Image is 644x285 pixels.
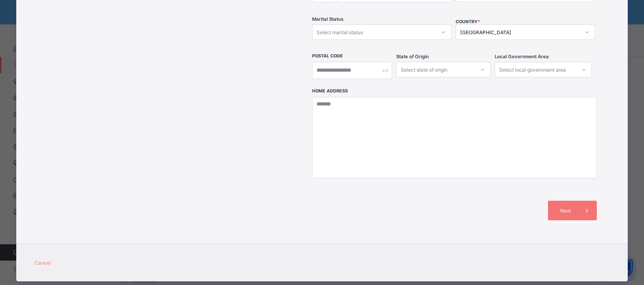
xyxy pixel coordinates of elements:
span: Local Government Area [495,54,549,59]
div: Select local government area [499,62,566,77]
span: Marital Status [312,16,343,22]
div: Select marital status [317,24,363,40]
label: Home Address [312,88,348,94]
div: [GEOGRAPHIC_DATA] [460,29,580,35]
label: Postal Code [312,53,343,59]
span: Cancel [35,260,51,266]
div: Select state of origin [401,62,448,77]
span: State of Origin [396,54,429,59]
span: Next [554,208,577,214]
span: COUNTRY [456,19,480,24]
